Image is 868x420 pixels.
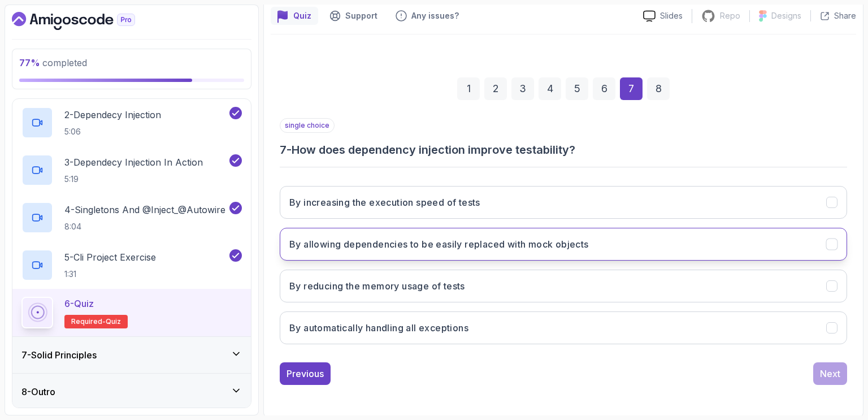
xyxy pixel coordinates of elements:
p: 1:31 [64,269,156,280]
p: Repo [720,10,740,21]
button: By allowing dependencies to be easily replaced with mock objects [280,228,847,261]
p: 6 - Quiz [64,297,94,310]
button: 4-Singletons And @Inject_@Autowire8:04 [21,202,242,233]
button: Support button [323,7,384,25]
p: 4 - Singletons And @Inject_@Autowire [64,203,225,217]
p: Designs [771,10,801,21]
div: Previous [287,367,324,380]
button: 8-Outro [12,374,251,410]
span: 77 % [19,57,40,68]
h3: By allowing dependencies to be easily replaced with mock objects [289,237,589,251]
h3: By automatically handling all exceptions [289,321,468,335]
button: 3-Dependecy Injection In Action5:19 [21,154,242,186]
p: single choice [280,118,335,133]
span: quiz [106,317,121,326]
p: Slides [660,10,683,21]
button: 5-Cli Project Exercise1:31 [21,249,242,281]
button: By increasing the execution speed of tests [280,186,847,219]
h3: 7 - Solid Principles [21,348,97,362]
h3: 7 - How does dependency injection improve testability? [280,142,847,158]
button: By reducing the memory usage of tests [280,270,847,302]
h3: 8 - Outro [21,385,55,399]
div: 6 [593,77,615,100]
a: Slides [634,10,692,22]
div: 1 [457,77,480,100]
p: 5:19 [64,174,203,185]
p: 2 - Dependecy Injection [64,108,161,122]
h3: By reducing the memory usage of tests [289,279,465,293]
h3: By increasing the execution speed of tests [289,196,480,209]
p: 8:04 [64,221,225,232]
p: Quiz [293,10,311,21]
button: 6-QuizRequired-quiz [21,297,242,328]
button: 2-Dependecy Injection5:06 [21,107,242,138]
button: quiz button [271,7,318,25]
div: 3 [511,77,534,100]
span: Required- [71,317,106,326]
p: Share [834,10,856,21]
p: 3 - Dependecy Injection In Action [64,155,203,169]
p: Any issues? [411,10,459,21]
p: 5:06 [64,126,161,137]
button: Feedback button [389,7,466,25]
div: 4 [539,77,561,100]
button: Next [813,362,847,385]
p: Support [345,10,377,21]
a: Dashboard [12,12,161,30]
button: 7-Solid Principles [12,337,251,373]
div: 8 [647,77,670,100]
div: 2 [484,77,507,100]
button: Previous [280,362,331,385]
div: 5 [566,77,588,100]
button: By automatically handling all exceptions [280,311,847,344]
div: 7 [620,77,643,100]
span: completed [19,57,87,68]
div: Next [820,367,840,380]
button: Share [810,10,856,21]
p: 5 - Cli Project Exercise [64,250,156,264]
